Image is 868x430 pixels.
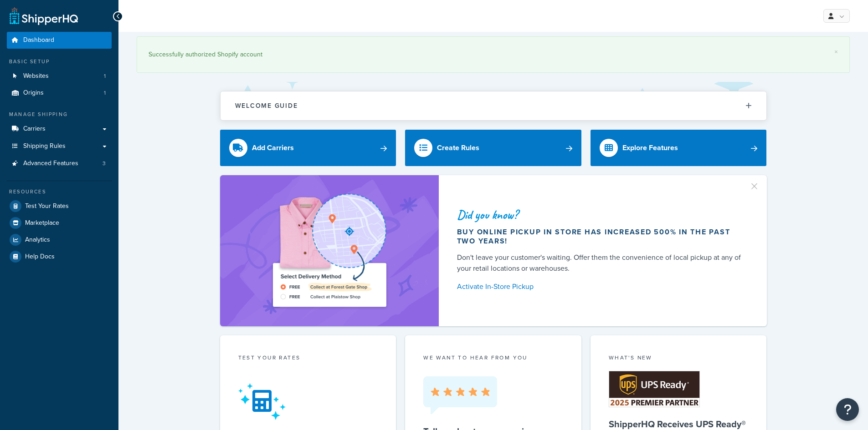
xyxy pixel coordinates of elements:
[457,228,745,246] div: Buy online pickup in store has increased 500% in the past two years!
[221,91,766,120] button: Welcome Guide
[7,155,112,172] li: Advanced Features
[7,232,112,248] a: Analytics
[7,155,112,172] a: Advanced Features3
[23,89,44,97] span: Origins
[7,68,112,85] li: Websites
[23,142,66,150] span: Shipping Rules
[7,138,112,155] a: Shipping Rules
[252,142,294,154] div: Add Carriers
[437,142,479,154] div: Create Rules
[7,198,112,214] a: Test Your Rates
[834,48,838,56] a: ×
[7,85,112,101] a: Origins1
[591,130,767,166] a: Explore Features
[7,188,112,196] div: Resources
[23,125,46,133] span: Carriers
[405,130,581,166] a: Create Rules
[238,354,378,364] div: Test your rates
[622,142,678,154] div: Explore Features
[7,215,112,231] a: Marketplace
[7,68,112,85] a: Websites1
[423,354,563,362] p: we want to hear from you
[149,48,838,61] div: Successfully authorized Shopify account
[25,253,55,261] span: Help Docs
[609,354,749,364] div: What's New
[7,248,112,265] a: Help Docs
[7,85,112,101] li: Origins
[25,202,69,210] span: Test Your Rates
[23,72,49,80] span: Websites
[457,208,745,221] div: Did you know?
[457,280,745,293] a: Activate In-Store Pickup
[7,121,112,137] a: Carriers
[23,160,78,167] span: Advanced Features
[7,32,112,49] a: Dashboard
[103,160,106,167] span: 3
[7,111,112,118] div: Manage Shipping
[7,58,112,66] div: Basic Setup
[25,219,59,227] span: Marketplace
[457,252,745,274] div: Don't leave your customer's waiting. Offer them the convenience of local pickup at any of your re...
[104,72,106,80] span: 1
[220,130,396,166] a: Add Carriers
[235,102,298,109] h2: Welcome Guide
[247,189,412,313] img: ad-shirt-map-b0359fc47e01cab431d101c4b569394f6a03f54285957d908178d52f29eb9668.png
[25,236,50,244] span: Analytics
[836,398,859,421] button: Open Resource Center
[104,89,106,97] span: 1
[23,36,54,44] span: Dashboard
